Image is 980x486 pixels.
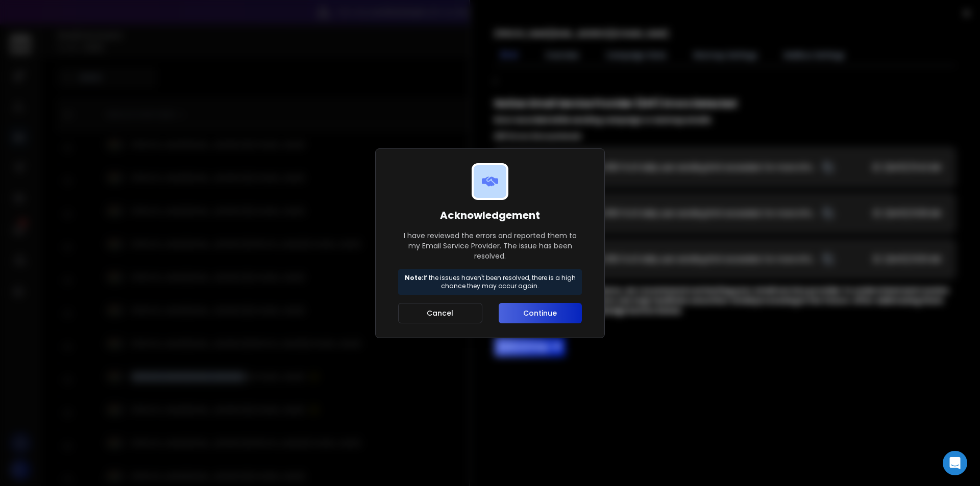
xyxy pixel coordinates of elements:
[499,303,582,323] button: Continue
[398,208,582,222] h1: Acknowledgement
[405,273,424,282] strong: Note:
[398,303,482,323] button: Cancel
[943,451,967,475] div: Open Intercom Messenger
[495,74,955,356] div: ;
[398,231,582,261] p: I have reviewed the errors and reported them to my Email Service Provider. The issue has been res...
[403,274,577,290] p: If the issues haven't been resolved, there is a high chance they may occur again.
